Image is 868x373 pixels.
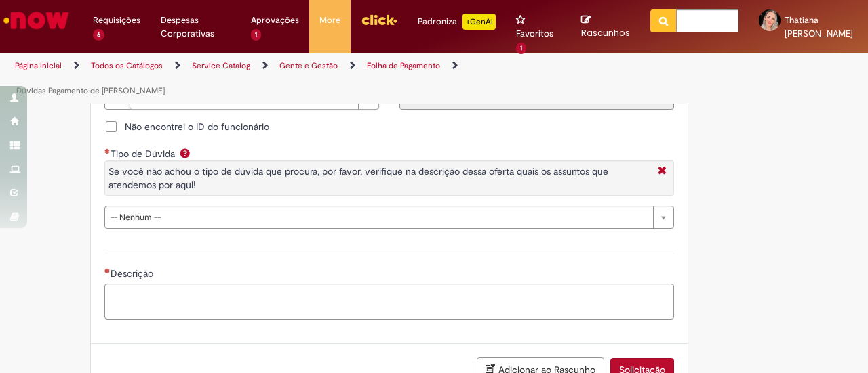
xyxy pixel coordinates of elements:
span: Requisições [93,14,140,27]
textarea: Descrição [104,284,674,320]
span: Não encontrei o ID do funcionário [125,120,269,133]
ul: Trilhas de página [10,53,568,104]
a: Dúvidas Pagamento de [PERSON_NAME] [16,85,165,96]
i: Fechar More information Por question_tipo_de_duvida [654,164,670,179]
span: Favoritos [516,27,553,41]
p: +GenAi [462,14,496,30]
a: Gente e Gestão [279,60,338,71]
a: Página inicial [15,60,62,71]
button: Pesquisar [650,9,677,32]
span: 6 [93,29,104,41]
a: Service Catalog [192,60,250,71]
a: Todos os Catálogos [91,60,163,71]
span: -- Nenhum -- [111,206,646,228]
img: click_logo_yellow_360x200.png [361,9,397,30]
a: Rascunhos [581,14,630,39]
span: Thatiana [PERSON_NAME] [785,14,853,39]
a: Folha de Pagamento [367,60,440,71]
span: 1 [516,43,526,54]
span: Tipo de Dúvida [111,148,178,160]
span: More [319,14,340,27]
div: Padroniza [418,14,496,30]
span: Rascunhos [581,26,630,39]
span: Aprovações [251,14,299,27]
span: Despesas Corporativas [161,14,231,41]
span: Necessários [104,148,111,154]
span: Se você não achou o tipo de dúvida que procura, por favor, verifique na descrição dessa oferta qu... [108,165,608,191]
span: Ajuda para Tipo de Dúvida [177,148,193,158]
img: ServiceNow [1,7,71,34]
span: Descrição [111,267,156,280]
span: 1 [251,29,261,41]
span: Necessários [104,268,111,273]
